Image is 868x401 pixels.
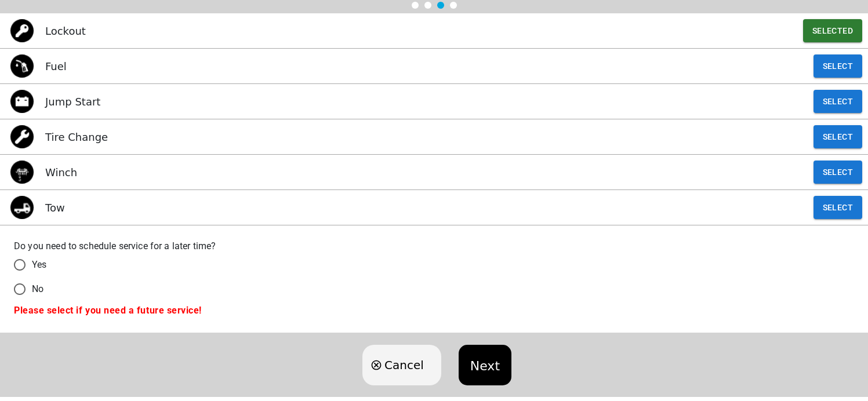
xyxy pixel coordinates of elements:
button: Select [813,196,862,219]
p: Please select if you need a future service! [14,303,854,319]
button: Cancel [362,345,441,385]
p: Tow [45,200,65,216]
button: Next [459,345,511,385]
p: Tire Change [45,129,108,145]
img: jump start icon [10,90,34,113]
label: Do you need to schedule service for a later time? [14,239,854,253]
button: Select [813,125,862,148]
img: winch icon [10,161,34,184]
img: lockout icon [10,19,34,42]
button: Select [813,54,862,78]
p: Lockout [45,23,86,39]
p: Fuel [45,59,67,74]
img: gas icon [10,54,34,78]
img: flat tire icon [10,125,34,148]
span: Cancel [384,356,424,374]
p: Jump Start [45,94,100,110]
span: No [32,282,43,296]
span: Yes [32,258,46,272]
button: Select [813,90,862,113]
button: Select [813,161,862,184]
button: Selected [803,19,862,42]
p: Winch [45,165,77,180]
img: tow icon [10,196,34,219]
